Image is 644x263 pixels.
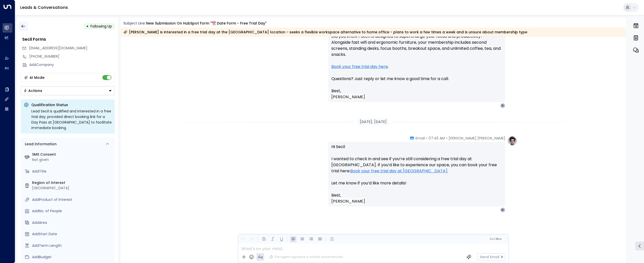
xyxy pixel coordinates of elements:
[32,180,113,185] label: Region of Interest
[240,236,246,242] button: Undo
[32,254,113,260] div: AddBudget
[32,169,113,174] div: AddTitle
[358,118,389,126] div: [DATE], [DATE]
[331,192,341,198] span: Best,
[249,236,255,242] button: Redo
[23,141,57,147] div: Lead Information
[20,5,68,10] a: Leads & Conversations
[269,255,343,259] div: The agent signature is added automatically
[331,198,365,204] span: [PERSON_NAME]
[331,21,502,88] p: Hi Secil Did you know Patch is designed to supercharge your focus and productivity? Alongside fas...
[29,45,87,51] span: bilgic.secil@gmail.com
[489,237,501,241] span: Cc Bcc
[331,88,341,94] span: Best,
[29,54,115,59] div: [PHONE_NUMBER]
[86,22,89,31] div: •
[500,103,505,108] div: H
[350,168,447,174] a: Book your free trial day at [GEOGRAPHIC_DATA]
[446,136,447,141] span: •
[31,102,112,107] p: Qualification Status
[32,220,113,225] div: AddArea
[32,208,113,214] div: AddNo. of People
[29,45,87,51] span: [EMAIL_ADDRESS][DOMAIN_NAME]
[31,108,112,131] div: Lead Secil is qualified and interested in a free trial day; provided direct booking link for a Da...
[507,136,517,146] img: profile-logo.png
[21,86,115,95] div: Button group with a nested menu
[331,64,388,70] a: Book your free trial day here
[123,30,527,35] div: [PERSON_NAME] is interested in a free trial day at the [GEOGRAPHIC_DATA] location - seeks a flexi...
[146,21,266,26] div: New submission on HubSpot Form "📆 Date Form - Free Trial Day"
[449,136,505,141] span: [PERSON_NAME] [PERSON_NAME]
[32,185,113,191] div: [GEOGRAPHIC_DATA]
[21,86,115,95] button: Actions
[90,24,112,29] span: Following Up
[22,36,115,42] div: Secil Forms
[29,62,115,67] div: AddCompany
[24,88,42,93] div: Actions
[429,136,445,141] span: 07:45 AM
[416,136,425,141] span: Email
[331,144,502,192] p: Hi Secil I wanted to check in and see if you’re still considering a free trial day at [GEOGRAPHIC...
[426,136,427,141] span: •
[331,94,365,100] span: [PERSON_NAME]
[494,237,495,241] span: |
[32,157,113,162] div: Not given
[487,237,503,242] button: Cc|Bcc
[500,207,505,212] div: H
[32,231,113,237] div: AddStart Date
[32,152,113,157] label: SMS Consent
[32,243,113,248] div: AddTerm Length
[30,75,44,80] div: AI Mode
[32,197,113,202] div: AddProduct of Interest
[123,21,146,26] span: Subject Line:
